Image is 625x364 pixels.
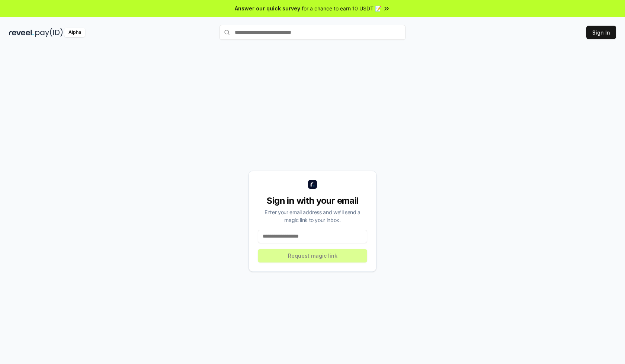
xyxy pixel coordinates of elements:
[235,4,300,12] span: Answer our quick survey
[258,195,367,207] div: Sign in with your email
[302,4,381,12] span: for a chance to earn 10 USDT 📝
[258,208,367,224] div: Enter your email address and we’ll send a magic link to your inbox.
[586,26,616,39] button: Sign In
[35,28,63,37] img: pay_id
[9,28,34,37] img: reveel_dark
[64,28,85,37] div: Alpha
[308,180,317,189] img: logo_small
